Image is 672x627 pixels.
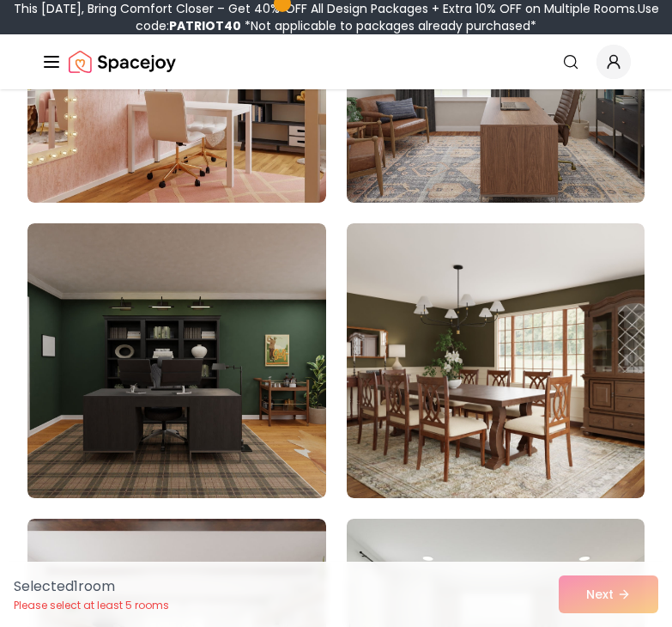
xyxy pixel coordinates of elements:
p: Please select at least 5 rooms [14,599,169,612]
img: Room room-15 [27,223,326,498]
img: Spacejoy Logo [69,45,176,79]
a: Spacejoy [69,45,176,79]
img: Room room-16 [347,223,645,498]
p: Selected 1 room [14,576,169,597]
b: PATRIOT40 [169,17,241,34]
nav: Global [41,34,631,89]
span: *Not applicable to packages already purchased* [241,17,536,34]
